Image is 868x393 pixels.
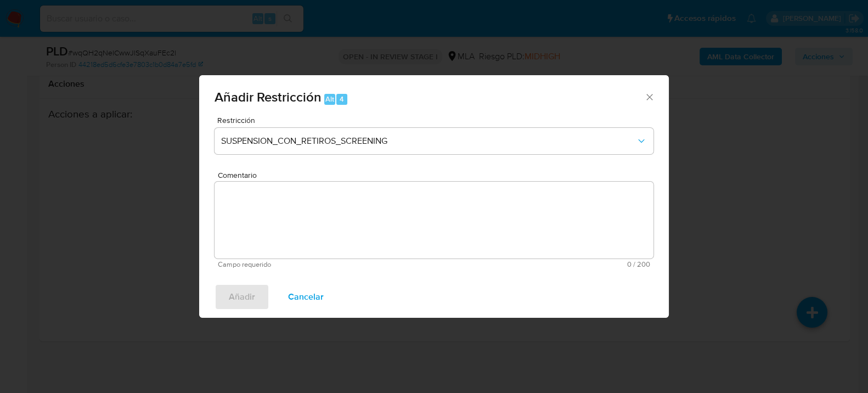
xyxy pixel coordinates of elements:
span: Comentario [218,171,657,179]
button: Cerrar ventana [644,92,654,102]
span: SUSPENSION_CON_RETIROS_SCREENING [221,136,636,147]
button: Cancelar [274,284,338,310]
span: Máximo 200 caracteres [434,261,650,268]
span: Cancelar [288,285,324,309]
span: Añadir Restricción [215,87,322,106]
span: Alt [325,94,334,104]
span: 4 [340,94,344,104]
span: Restricción [217,116,656,124]
span: Campo requerido [218,261,434,268]
button: Restriction [215,128,653,154]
